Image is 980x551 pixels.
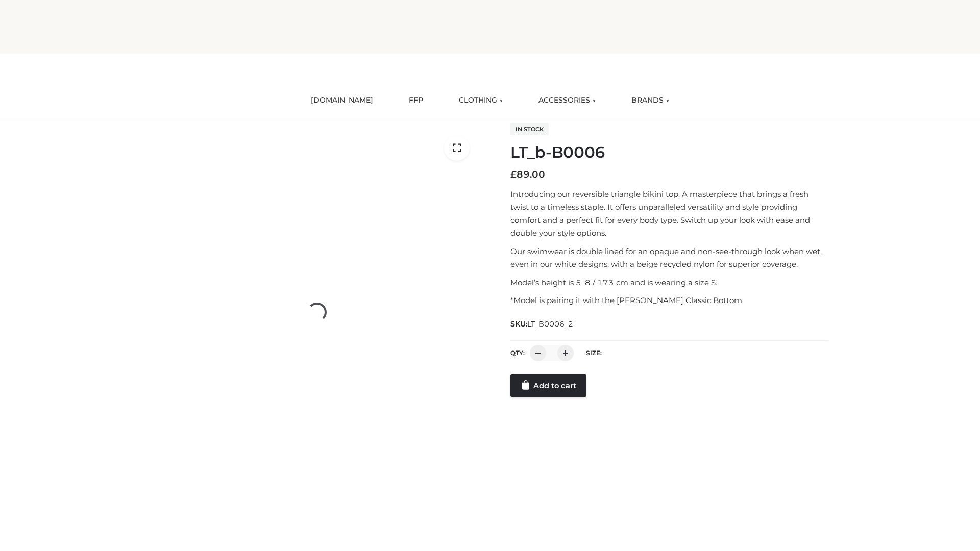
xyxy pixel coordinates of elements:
a: BRANDS [624,89,677,112]
a: Add to cart [510,374,586,397]
label: Size: [586,349,602,357]
p: Introducing our reversible triangle bikini top. A masterpiece that brings a fresh twist to a time... [510,188,828,240]
h1: LT_b-B0006 [510,143,828,162]
span: £ [510,169,517,180]
a: [DOMAIN_NAME] [303,89,381,112]
p: Our swimwear is double lined for an opaque and non-see-through look when wet, even in our white d... [510,245,828,271]
label: QTY: [510,349,525,357]
span: LT_B0006_2 [527,319,573,329]
p: *Model is pairing it with the [PERSON_NAME] Classic Bottom [510,294,828,307]
span: In stock [510,123,549,135]
span: SKU: [510,318,574,330]
p: Model’s height is 5 ‘8 / 173 cm and is wearing a size S. [510,276,828,289]
a: FFP [401,89,431,112]
bdi: 89.00 [510,169,545,180]
a: ACCESSORIES [531,89,603,112]
a: CLOTHING [451,89,510,112]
